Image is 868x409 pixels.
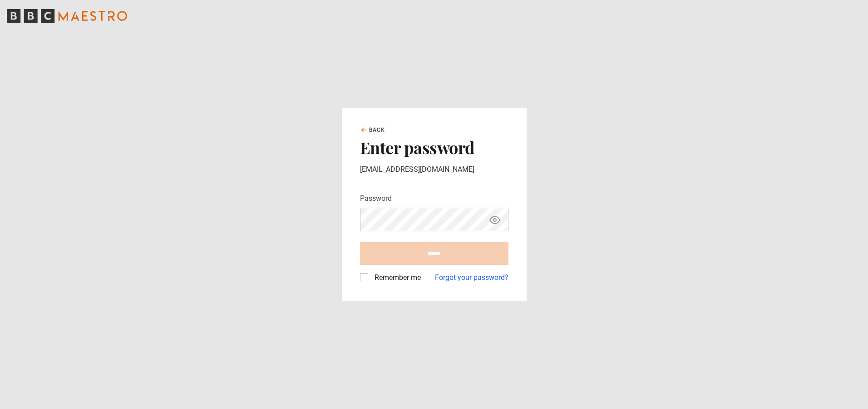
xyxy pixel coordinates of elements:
span: Back [369,126,385,134]
button: Show password [487,212,503,228]
p: [EMAIL_ADDRESS][DOMAIN_NAME] [360,164,508,175]
svg: BBC Maestro [7,9,127,23]
label: Remember me [371,272,421,283]
a: Forgot your password? [435,272,508,283]
label: Password [360,193,392,204]
h2: Enter password [360,138,508,157]
a: Back [360,126,385,134]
